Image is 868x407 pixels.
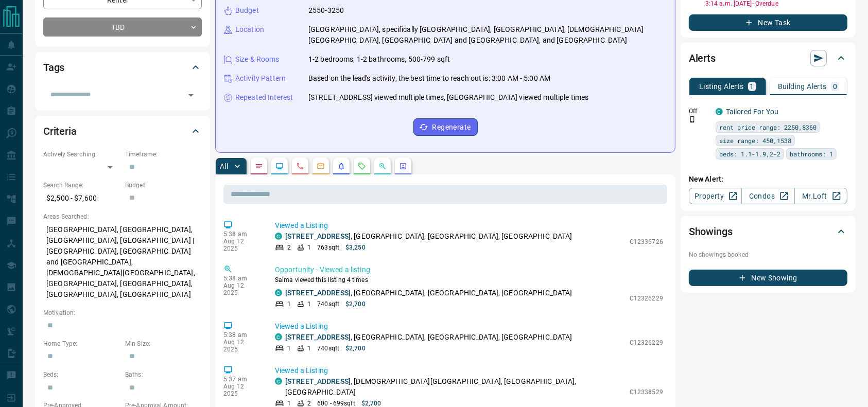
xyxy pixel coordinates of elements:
[741,188,794,204] a: Condos
[689,188,742,204] a: Property
[337,162,345,170] svg: Listing Alerts
[285,377,351,385] a: [STREET_ADDRESS]
[275,321,663,332] p: Viewed a Listing
[43,370,120,379] p: Beds:
[235,24,264,35] p: Location
[287,243,291,252] p: 2
[220,163,228,170] p: All
[285,232,351,240] a: [STREET_ADDRESS]
[223,339,259,353] p: Aug 12 2025
[43,17,202,37] div: TBD
[689,223,733,240] h2: Showings
[689,14,847,31] button: New Task
[307,344,311,353] p: 1
[790,149,833,159] span: bathrooms: 1
[223,383,259,397] p: Aug 12 2025
[308,24,667,46] p: [GEOGRAPHIC_DATA], specifically [GEOGRAPHIC_DATA], [GEOGRAPHIC_DATA], [DEMOGRAPHIC_DATA][GEOGRAPH...
[43,190,120,207] p: $2,500 - $7,600
[689,107,709,116] p: Off
[833,83,837,90] p: 0
[43,119,202,144] div: Criteria
[275,220,663,231] p: Viewed a Listing
[275,233,282,240] div: condos.ca
[699,83,744,90] p: Listing Alerts
[719,135,791,146] span: size range: 450,1538
[689,50,716,66] h2: Alerts
[345,243,366,252] p: $3,250
[285,289,351,297] a: [STREET_ADDRESS]
[235,5,259,16] p: Budget
[285,333,351,341] a: [STREET_ADDRESS]
[275,333,282,341] div: condos.ca
[726,108,778,116] a: Tailored For You
[317,243,339,252] p: 763 sqft
[275,275,663,285] p: Salma viewed this listing 4 times
[317,299,339,309] p: 740 sqft
[223,231,259,238] p: 5:38 am
[794,188,847,204] a: Mr.Loft
[413,118,478,136] button: Regenerate
[43,59,64,76] h2: Tags
[235,92,293,103] p: Repeated Interest
[235,73,286,84] p: Activity Pattern
[689,174,847,185] p: New Alert:
[308,73,550,84] p: Based on the lead's activity, the best time to reach out is: 3:00 AM - 5:00 AM
[630,294,663,303] p: C12326229
[399,162,407,170] svg: Agent Actions
[307,243,311,252] p: 1
[630,338,663,347] p: C12326229
[43,181,120,190] p: Search Range:
[223,376,259,383] p: 5:37 am
[184,88,198,102] button: Open
[43,308,202,317] p: Motivation:
[43,123,77,139] h2: Criteria
[308,92,588,103] p: [STREET_ADDRESS] viewed multiple times, [GEOGRAPHIC_DATA] viewed multiple times
[43,221,202,303] p: [GEOGRAPHIC_DATA], [GEOGRAPHIC_DATA], [GEOGRAPHIC_DATA], [GEOGRAPHIC_DATA] | [GEOGRAPHIC_DATA], [...
[689,250,847,259] p: No showings booked
[689,116,696,123] svg: Push Notification Only
[358,162,366,170] svg: Requests
[317,344,339,353] p: 740 sqft
[285,231,572,242] p: , [GEOGRAPHIC_DATA], [GEOGRAPHIC_DATA], [GEOGRAPHIC_DATA]
[223,331,259,339] p: 5:38 am
[275,365,663,376] p: Viewed a Listing
[125,339,202,348] p: Min Size:
[345,299,366,309] p: $2,700
[287,299,291,309] p: 1
[778,83,827,90] p: Building Alerts
[255,162,263,170] svg: Notes
[719,122,817,132] span: rent price range: 2250,8360
[689,219,847,244] div: Showings
[308,54,450,65] p: 1-2 bedrooms, 1-2 bathrooms, 500-799 sqft
[43,55,202,80] div: Tags
[125,150,202,159] p: Timeframe:
[235,54,280,65] p: Size & Rooms
[296,162,304,170] svg: Calls
[43,212,202,221] p: Areas Searched:
[287,344,291,353] p: 1
[43,339,120,348] p: Home Type:
[689,46,847,70] div: Alerts
[689,270,847,286] button: New Showing
[125,181,202,190] p: Budget:
[317,162,325,170] svg: Emails
[275,378,282,385] div: condos.ca
[308,5,344,16] p: 2550-3250
[285,376,624,398] p: , [DEMOGRAPHIC_DATA][GEOGRAPHIC_DATA], [GEOGRAPHIC_DATA], [GEOGRAPHIC_DATA]
[275,264,663,275] p: Opportunity - Viewed a listing
[43,150,120,159] p: Actively Searching:
[275,289,282,296] div: condos.ca
[285,332,572,343] p: , [GEOGRAPHIC_DATA], [GEOGRAPHIC_DATA], [GEOGRAPHIC_DATA]
[275,162,284,170] svg: Lead Browsing Activity
[285,288,572,298] p: , [GEOGRAPHIC_DATA], [GEOGRAPHIC_DATA], [GEOGRAPHIC_DATA]
[630,387,663,397] p: C12338529
[630,237,663,246] p: C12336726
[345,344,366,353] p: $2,700
[223,238,259,252] p: Aug 12 2025
[719,149,780,159] span: beds: 1.1-1.9,2-2
[750,83,754,90] p: 1
[223,282,259,296] p: Aug 12 2025
[716,108,723,115] div: condos.ca
[307,299,311,309] p: 1
[223,275,259,282] p: 5:38 am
